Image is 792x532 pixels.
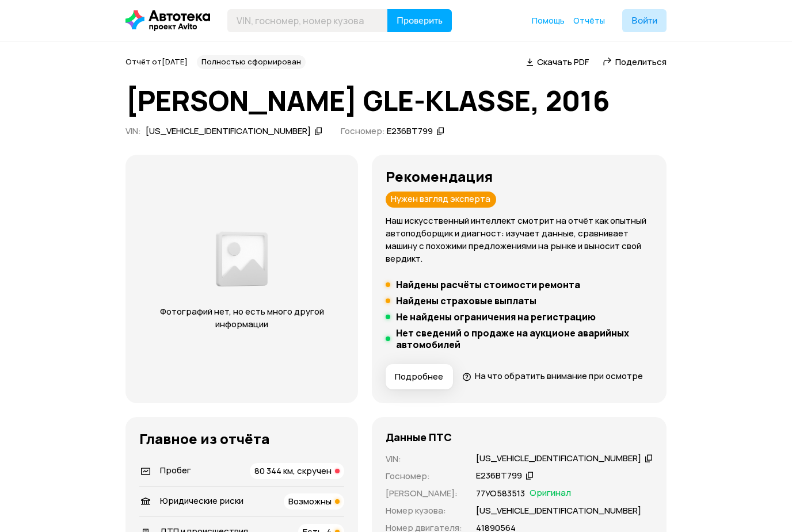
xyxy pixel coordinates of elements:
button: Проверить [387,9,452,32]
span: Отчёты [573,15,605,26]
h1: [PERSON_NAME] GLE-KLASSE, 2016 [125,85,667,116]
p: [PERSON_NAME] : [386,487,462,500]
div: [US_VEHICLE_IDENTIFICATION_NUMBER] [146,125,311,137]
span: Подробнее [395,371,443,382]
button: Подробнее [386,364,453,389]
span: Поделиться [615,56,667,68]
p: VIN : [386,453,462,465]
span: 80 344 км, скручен [254,465,332,477]
div: Е236ВТ799 [387,125,433,137]
p: Госномер : [386,470,462,483]
span: Оригинал [530,487,571,500]
span: Юридические риски [160,495,243,507]
span: VIN : [125,125,141,137]
span: Возможны [288,495,332,507]
h4: Данные ПТС [386,431,452,443]
span: Пробег [160,464,191,476]
a: Отчёты [573,15,605,26]
div: Нужен взгляд эксперта [386,192,496,208]
button: Войти [622,9,667,32]
h5: Найдены расчёты стоимости ремонта [396,279,580,290]
div: Е236ВТ799 [476,470,522,482]
p: Номер кузова : [386,504,462,517]
span: Госномер: [341,125,385,137]
h5: Найдены страховые выплаты [396,295,536,307]
a: Помощь [532,15,565,26]
a: Скачать PDF [526,56,589,68]
span: Войти [631,16,657,25]
input: VIN, госномер, номер кузова [227,9,388,32]
a: Поделиться [603,56,667,68]
h3: Главное из отчёта [139,431,344,447]
p: Фотографий нет, но есть много другой информации [148,305,335,331]
h3: Рекомендация [386,169,653,185]
a: На что обратить внимание при осмотре [462,370,643,382]
div: [US_VEHICLE_IDENTIFICATION_NUMBER] [476,453,641,465]
div: Полностью сформирован [197,55,306,69]
span: На что обратить внимание при осмотре [475,370,643,382]
h5: Не найдены ограничения на регистрацию [396,311,596,323]
span: Помощь [532,15,565,26]
h5: Нет сведений о продаже на аукционе аварийных автомобилей [396,327,653,350]
p: 77УО583513 [476,487,525,500]
span: Проверить [397,16,443,25]
p: [US_VEHICLE_IDENTIFICATION_NUMBER] [476,504,641,517]
span: Скачать PDF [537,56,589,68]
p: Наш искусственный интеллект смотрит на отчёт как опытный автоподборщик и диагност: изучает данные... [386,215,653,265]
span: Отчёт от [DATE] [125,56,188,67]
img: d89e54fb62fcf1f0.png [214,227,269,292]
